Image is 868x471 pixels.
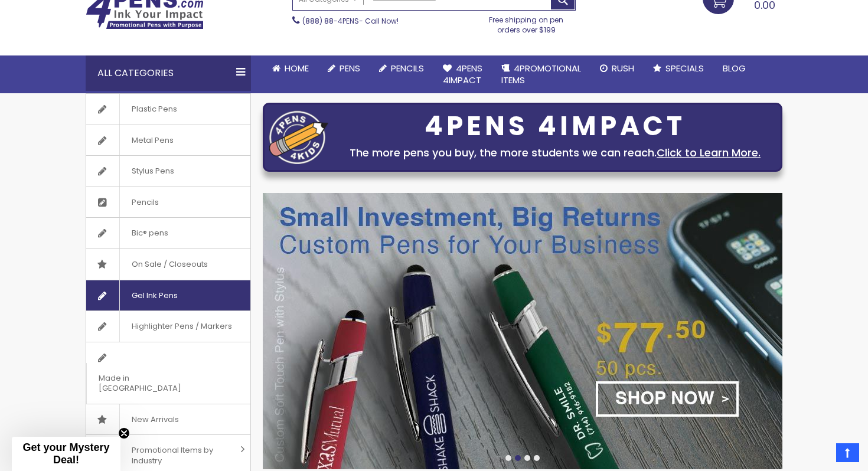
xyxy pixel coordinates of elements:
[86,311,250,342] a: Highlighter Pens / Markers
[657,145,761,160] a: Click to Learn More.
[12,437,120,471] div: Get your Mystery Deal!Close teaser
[118,427,130,439] button: Close teaser
[263,55,318,81] a: Home
[119,156,186,187] span: Stylus Pens
[86,94,250,125] a: Plastic Pens
[86,187,250,218] a: Pencils
[119,311,244,342] span: Highlighter Pens / Markers
[501,62,581,86] span: 4PROMOTIONAL ITEMS
[86,363,221,404] span: Made in [GEOGRAPHIC_DATA]
[263,193,782,469] img: /custom-soft-touch-pen-metal-barrel.html
[285,62,309,74] span: Home
[119,187,171,218] span: Pencils
[119,94,189,125] span: Plastic Pens
[86,280,250,311] a: Gel Ink Pens
[22,441,109,466] span: Get your Mystery Deal!
[86,125,250,156] a: Metal Pens
[119,125,185,156] span: Metal Pens
[119,249,220,280] span: On Sale / Closeouts
[334,145,776,161] div: The more pens you buy, the more students we can reach.
[119,404,191,435] span: New Arrivals
[86,218,250,248] a: Bic® pens
[370,55,433,81] a: Pencils
[723,62,746,74] span: Blog
[612,62,634,74] span: Rush
[302,16,359,26] a: (888) 88-4PENS
[391,62,424,74] span: Pencils
[86,404,250,435] a: New Arrivals
[433,55,492,94] a: 4Pens4impact
[86,156,250,187] a: Stylus Pens
[771,439,868,471] iframe: Google Customer Reviews
[302,16,399,26] span: - Call Now!
[318,55,370,81] a: Pens
[269,110,328,164] img: four_pen_logo.png
[713,55,755,81] a: Blog
[334,114,776,139] div: 4PENS 4IMPACT
[86,55,251,91] div: All Categories
[119,218,180,248] span: Bic® pens
[477,11,576,34] div: Free shipping on pen orders over $199
[665,62,704,74] span: Specials
[644,55,713,81] a: Specials
[492,55,590,94] a: 4PROMOTIONALITEMS
[340,62,360,74] span: Pens
[86,249,250,280] a: On Sale / Closeouts
[443,62,482,86] span: 4Pens 4impact
[590,55,644,81] a: Rush
[119,280,190,311] span: Gel Ink Pens
[86,342,250,404] a: Made in [GEOGRAPHIC_DATA]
